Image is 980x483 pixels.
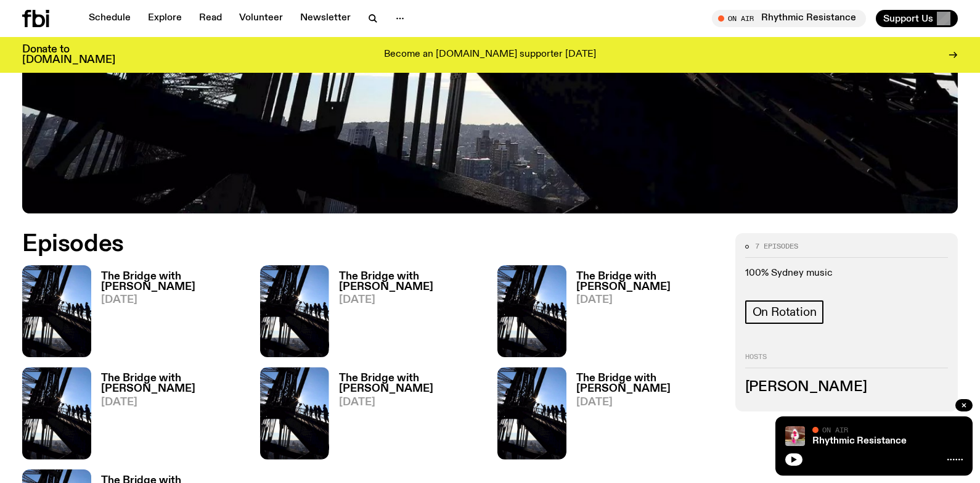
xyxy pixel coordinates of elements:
a: Volunteer [232,10,290,27]
img: People climb Sydney's Harbour Bridge [497,265,566,357]
button: Support Us [876,10,958,27]
a: Newsletter [293,10,358,27]
h3: The Bridge with [PERSON_NAME] [576,271,721,292]
span: On Air [822,426,848,434]
img: People climb Sydney's Harbour Bridge [22,367,91,459]
p: Become an [DOMAIN_NAME] supporter [DATE] [384,49,596,60]
a: Explore [141,10,189,27]
a: Read [192,10,229,27]
h3: Donate to [DOMAIN_NAME] [22,44,115,65]
h3: The Bridge with [PERSON_NAME] [339,373,483,394]
h2: Episodes [22,233,641,255]
img: People climb Sydney's Harbour Bridge [22,265,91,357]
span: [DATE] [576,295,721,305]
span: [DATE] [339,397,483,408]
img: People climb Sydney's Harbour Bridge [497,367,566,459]
a: The Bridge with [PERSON_NAME][DATE] [329,271,483,357]
span: [DATE] [576,397,721,408]
h3: The Bridge with [PERSON_NAME] [101,373,245,394]
h3: The Bridge with [PERSON_NAME] [101,271,245,292]
a: The Bridge with [PERSON_NAME][DATE] [566,373,721,459]
img: People climb Sydney's Harbour Bridge [260,367,329,459]
h2: Hosts [745,353,949,368]
span: [DATE] [101,295,245,305]
h3: The Bridge with [PERSON_NAME] [339,271,483,292]
span: 7 episodes [755,243,798,250]
h3: The Bridge with [PERSON_NAME] [576,373,721,394]
img: People climb Sydney's Harbour Bridge [260,265,329,357]
span: [DATE] [339,295,483,305]
span: [DATE] [101,397,245,408]
button: On AirRhythmic Resistance [712,10,866,27]
a: Rhythmic Resistance [812,436,907,446]
a: On Rotation [745,300,824,324]
span: On Rotation [753,305,817,319]
span: Support Us [883,13,933,24]
a: The Bridge with [PERSON_NAME][DATE] [91,271,245,357]
h3: [PERSON_NAME] [745,381,949,394]
a: The Bridge with [PERSON_NAME][DATE] [329,373,483,459]
a: The Bridge with [PERSON_NAME][DATE] [566,271,721,357]
a: Schedule [81,10,138,27]
a: The Bridge with [PERSON_NAME][DATE] [91,373,245,459]
p: 100% Sydney music [745,268,949,279]
img: Attu crouches on gravel in front of a brown wall. They are wearing a white fur coat with a hood, ... [785,426,805,446]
